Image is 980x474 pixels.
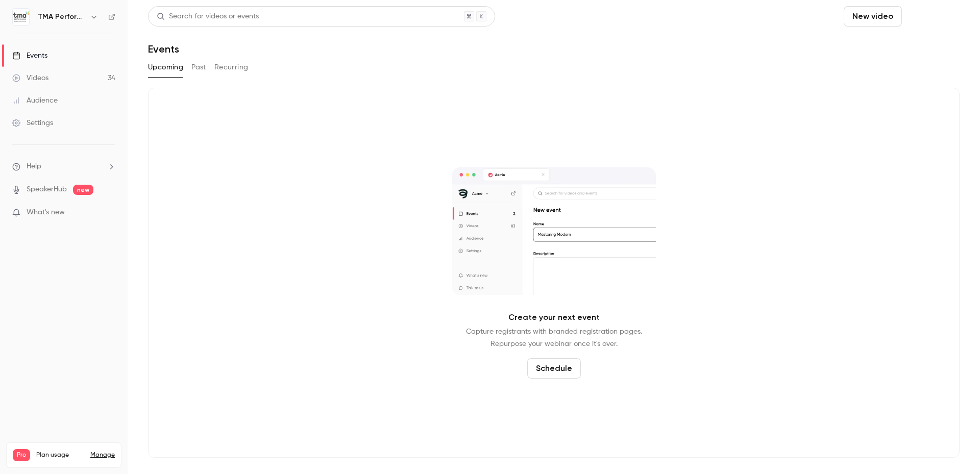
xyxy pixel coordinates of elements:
h1: Events [148,43,179,55]
button: Past [191,59,206,76]
img: TMA Performance (formerly DecisionWise) [13,9,29,25]
h6: TMA Performance (formerly DecisionWise) [38,12,86,22]
div: Settings [12,118,53,128]
p: Capture registrants with branded registration pages. Repurpose your webinar once it's over. [466,326,642,350]
div: Audience [12,95,58,106]
button: Schedule [906,6,960,27]
button: New video [844,6,902,27]
span: Plan usage [36,451,84,459]
li: help-dropdown-opener [12,161,115,172]
button: Upcoming [148,59,183,76]
a: SpeakerHub [27,184,67,195]
button: Recurring [214,59,249,76]
span: Help [27,161,41,172]
iframe: Noticeable Trigger [103,208,115,217]
div: Videos [12,73,48,83]
span: new [73,185,93,195]
span: What's new [27,207,65,218]
button: Schedule [527,358,581,379]
span: Pro [13,449,30,461]
div: Events [12,51,47,61]
a: Manage [90,451,115,459]
div: Search for videos or events [157,11,259,22]
p: Create your next event [508,311,600,323]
